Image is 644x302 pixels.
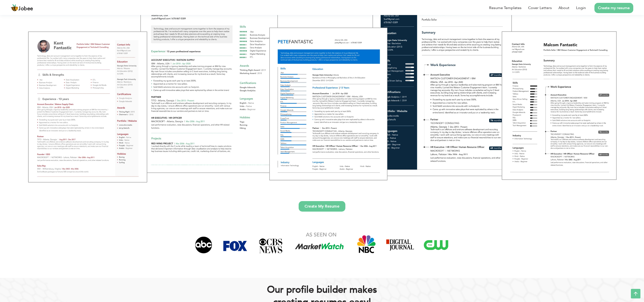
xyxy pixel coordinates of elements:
[11,4,33,12] a: Jobee
[299,201,345,212] a: Create My Resume
[558,5,569,11] a: About
[11,4,18,12] img: jobee.io
[576,5,586,11] a: Login
[594,3,633,13] a: Create my resume
[528,5,552,11] a: Cover Letters
[18,6,33,11] span: Jobee
[489,5,521,11] a: Resume Templates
